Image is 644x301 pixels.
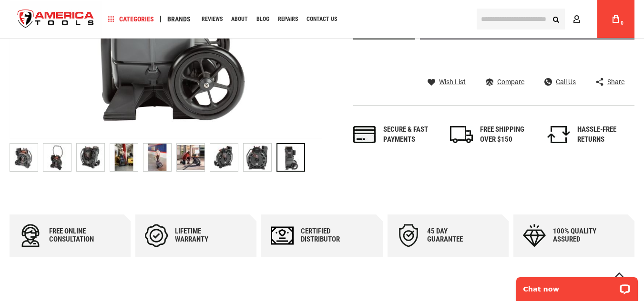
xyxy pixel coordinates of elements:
span: Brands [167,16,191,22]
div: Certified Distributor [301,227,358,243]
span: Repairs [278,16,298,22]
img: RIDGID 63663 SEESNAKE® RM200B REEL (165' / 50M) WITH SELF-LEVELING CAMERA POWERED WITH TRUSENSE® [77,144,104,171]
span: Call Us [556,78,576,85]
div: RIDGID 63663 SEESNAKE® RM200B REEL (165' / 50M) WITH SELF-LEVELING CAMERA POWERED WITH TRUSENSE® [10,138,43,176]
a: Blog [252,13,274,26]
span: Share [607,78,624,85]
a: Categories [104,13,158,26]
a: Brands [163,13,195,26]
div: RIDGID 63663 SEESNAKE® RM200B REEL (165' / 50M) WITH SELF-LEVELING CAMERA POWERED WITH TRUSENSE® [243,138,276,176]
a: store logo [10,1,102,37]
a: About [227,13,252,26]
div: Free online consultation [49,227,106,243]
img: RIDGID 63663 SEESNAKE® RM200B REEL (165' / 50M) WITH SELF-LEVELING CAMERA POWERED WITH TRUSENSE® [143,144,171,171]
span: Blog [256,16,269,22]
div: FREE SHIPPING OVER $150 [480,125,537,145]
div: RIDGID 63663 SEESNAKE® RM200B REEL (165' / 50M) WITH SELF-LEVELING CAMERA POWERED WITH TRUSENSE® [176,138,210,176]
div: Secure & fast payments [383,125,440,145]
div: RIDGID 63663 SEESNAKE® RM200B REEL (165' / 50M) WITH SELF-LEVELING CAMERA POWERED WITH TRUSENSE® [76,138,110,176]
a: Reviews [197,13,227,26]
div: 45 day Guarantee [427,227,484,243]
div: HASSLE-FREE RETURNS [577,125,634,145]
div: Lifetime warranty [175,227,232,243]
div: RIDGID 63663 SEESNAKE® RM200B REEL (165' / 50M) WITH SELF-LEVELING CAMERA POWERED WITH TRUSENSE® [143,138,176,176]
span: Wish List [439,78,466,85]
span: About [231,16,248,22]
div: RIDGID 63663 SEESNAKE® RM200B REEL (165' / 50M) WITH SELF-LEVELING CAMERA POWERED WITH TRUSENSE® [110,138,143,176]
a: Wish List [428,78,466,86]
div: RIDGID 63663 SEESNAKE® RM200B REEL (165' / 50M) WITH SELF-LEVELING CAMERA POWERED WITH TRUSENSE® [43,138,76,176]
img: America Tools [10,1,102,37]
button: Search [547,10,565,28]
iframe: Secure express checkout frame [418,42,636,70]
a: Compare [486,78,524,86]
img: RIDGID 63663 SEESNAKE® RM200B REEL (165' / 50M) WITH SELF-LEVELING CAMERA POWERED WITH TRUSENSE® [110,144,138,171]
img: RIDGID 63663 SEESNAKE® RM200B REEL (165' / 50M) WITH SELF-LEVELING CAMERA POWERED WITH TRUSENSE® [177,144,204,171]
img: shipping [450,126,473,143]
a: Contact Us [302,13,341,26]
a: Repairs [274,13,302,26]
a: Call Us [544,78,576,86]
img: RIDGID 63663 SEESNAKE® RM200B REEL (165' / 50M) WITH SELF-LEVELING CAMERA POWERED WITH TRUSENSE® [10,144,38,171]
div: 100% quality assured [553,227,610,243]
span: Contact Us [307,16,337,22]
img: RIDGID 63663 SEESNAKE® RM200B REEL (165' / 50M) WITH SELF-LEVELING CAMERA POWERED WITH TRUSENSE® [244,144,271,171]
div: RIDGID 63663 SEESNAKE® RM200B REEL (165' / 50M) WITH SELF-LEVELING CAMERA POWERED WITH TRUSENSE® [210,138,243,176]
span: Categories [108,16,154,22]
span: Reviews [202,16,223,22]
img: RIDGID 63663 SEESNAKE® RM200B REEL (165' / 50M) WITH SELF-LEVELING CAMERA POWERED WITH TRUSENSE® [210,144,238,171]
span: 0 [621,20,624,26]
img: RIDGID 63663 SEESNAKE® RM200B REEL (165' / 50M) WITH SELF-LEVELING CAMERA POWERED WITH TRUSENSE® [43,144,71,171]
img: payments [353,126,376,143]
iframe: LiveChat chat widget [510,271,644,301]
img: returns [547,126,570,143]
div: RIDGID 63663 SEESNAKE® RM200B REEL (165' / 50M) WITH SELF-LEVELING CAMERA POWERED WITH TRUSENSE® [276,138,305,176]
span: Compare [497,78,524,85]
